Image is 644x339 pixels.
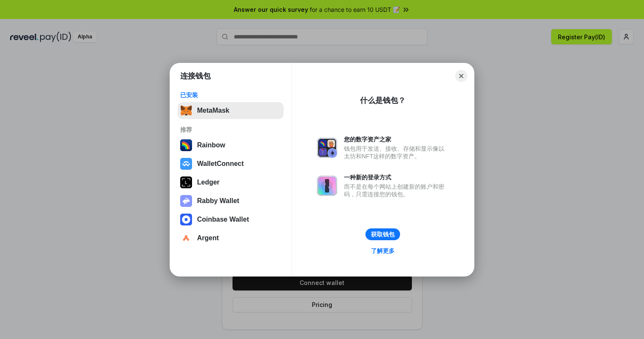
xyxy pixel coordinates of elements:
div: 钱包用于发送、接收、存储和显示像以太坊和NFT这样的数字资产。 [344,145,449,160]
img: svg+xml,%3Csvg%20xmlns%3D%22http%3A%2F%2Fwww.w3.org%2F2000%2Fsvg%22%20fill%3D%22none%22%20viewBox... [317,138,337,158]
button: Argent [178,230,284,247]
div: 推荐 [180,126,281,133]
img: svg+xml,%3Csvg%20fill%3D%22none%22%20height%3D%2233%22%20viewBox%3D%220%200%2035%2033%22%20width%... [180,105,192,117]
div: Coinbase Wallet [197,216,249,223]
div: 而不是在每个网站上创建新的账户和密码，只需连接您的钱包。 [344,183,449,198]
div: MetaMask [197,107,229,114]
button: Rabby Wallet [178,193,284,209]
div: WalletConnect [197,160,244,168]
button: Ledger [178,174,284,191]
div: 什么是钱包？ [360,95,406,106]
div: 了解更多 [371,247,395,255]
div: Rainbow [197,141,225,149]
img: svg+xml,%3Csvg%20width%3D%2228%22%20height%3D%2228%22%20viewBox%3D%220%200%2028%2028%22%20fill%3D... [180,214,192,225]
button: WalletConnect [178,155,284,172]
img: svg+xml,%3Csvg%20xmlns%3D%22http%3A%2F%2Fwww.w3.org%2F2000%2Fsvg%22%20fill%3D%22none%22%20viewBox... [180,195,192,207]
img: svg+xml,%3Csvg%20xmlns%3D%22http%3A%2F%2Fwww.w3.org%2F2000%2Fsvg%22%20fill%3D%22none%22%20viewBox... [317,176,337,196]
div: Ledger [197,179,219,186]
button: Coinbase Wallet [178,211,284,228]
div: Rabby Wallet [197,197,239,205]
img: svg+xml,%3Csvg%20width%3D%22120%22%20height%3D%22120%22%20viewBox%3D%220%200%20120%20120%22%20fil... [180,139,192,151]
div: 已安装 [180,91,281,99]
div: Argent [197,234,219,242]
button: Close [455,70,467,82]
h1: 连接钱包 [180,71,211,81]
a: 了解更多 [366,245,400,256]
div: 获取钱包 [371,231,395,238]
button: 获取钱包 [365,228,400,240]
img: svg+xml,%3Csvg%20width%3D%2228%22%20height%3D%2228%22%20viewBox%3D%220%200%2028%2028%22%20fill%3D... [180,232,192,244]
img: svg+xml,%3Csvg%20width%3D%2228%22%20height%3D%2228%22%20viewBox%3D%220%200%2028%2028%22%20fill%3D... [180,158,192,170]
div: 您的数字资产之家 [344,136,449,143]
div: 一种新的登录方式 [344,174,449,181]
img: svg+xml,%3Csvg%20xmlns%3D%22http%3A%2F%2Fwww.w3.org%2F2000%2Fsvg%22%20width%3D%2228%22%20height%3... [180,176,192,188]
button: MetaMask [178,102,284,119]
button: Rainbow [178,137,284,154]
